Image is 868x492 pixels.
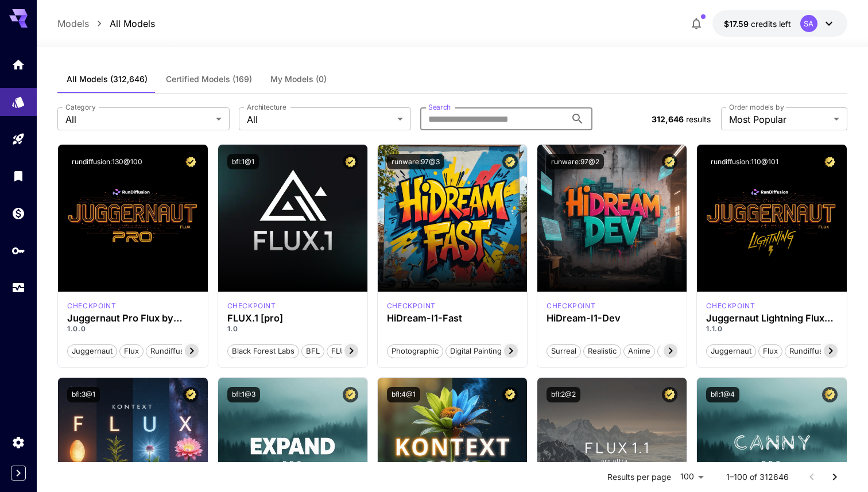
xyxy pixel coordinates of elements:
button: Certified Model – Vetted for best performance and includes a commercial license. [343,154,358,169]
span: juggernaut [68,346,117,357]
label: Architecture [247,102,286,112]
div: Playground [11,132,25,146]
span: flux [120,346,143,357]
span: All [247,113,393,126]
div: Wallet [11,206,25,220]
button: bfl:1@3 [227,387,260,402]
button: Photographic [387,343,443,358]
p: 1.0.0 [67,324,198,334]
button: bfl:4@1 [387,387,420,402]
button: rundiffusion [146,343,200,358]
span: Most Popular [729,113,829,126]
div: Library [11,169,25,183]
button: Surreal [547,343,581,358]
button: Anime [623,343,655,358]
span: BFL [302,346,324,357]
span: rundiffusion [146,346,199,357]
button: rundiffusion:130@100 [67,154,147,169]
button: juggernaut [706,343,756,358]
span: All Models (312,646) [67,74,148,84]
span: Photographic [387,346,443,357]
p: 1.0 [227,324,358,334]
span: Stylized [658,346,693,357]
div: Expand sidebar [11,466,26,481]
label: Order models by [729,102,784,112]
p: checkpoint [227,301,276,311]
button: rundiffusion:110@101 [706,154,783,169]
h3: HiDream-I1-Dev [547,313,677,324]
button: Realistic [583,343,621,358]
span: credits left [751,19,791,29]
button: bfl:1@1 [227,154,259,169]
button: Certified Model – Vetted for best performance and includes a commercial license. [183,154,199,169]
button: $17.5935SA [712,10,847,37]
h3: Juggernaut Lightning Flux by RunDiffusion [706,313,837,324]
button: Go to next page [823,466,846,489]
button: Black Forest Labs [227,343,299,358]
div: Settings [11,435,25,450]
span: Digital Painting [446,346,506,357]
button: Certified Model – Vetted for best performance and includes a commercial license. [662,387,677,402]
button: Certified Model – Vetted for best performance and includes a commercial license. [822,387,838,402]
h3: Juggernaut Pro Flux by RunDiffusion [67,313,198,324]
button: bfl:2@2 [547,387,580,402]
button: flux [758,343,782,358]
div: 100 [676,468,708,485]
span: rundiffusion [785,346,838,357]
button: Certified Model – Vetted for best performance and includes a commercial license. [662,154,677,169]
span: Anime [624,346,654,357]
div: FLUX.1 D [67,301,116,311]
span: My Models (0) [270,74,327,84]
button: Certified Model – Vetted for best performance and includes a commercial license. [343,387,358,402]
button: rundiffusion [785,343,839,358]
button: BFL [301,343,324,358]
button: Digital Painting [445,343,506,358]
button: flux [119,343,144,358]
div: Home [11,57,25,72]
button: Certified Model – Vetted for best performance and includes a commercial license. [822,154,838,169]
button: FLUX.1 [pro] [327,343,380,358]
label: Search [428,102,451,112]
button: Certified Model – Vetted for best performance and includes a commercial license. [502,387,518,402]
button: Stylized [657,343,694,358]
button: runware:97@3 [387,154,444,169]
div: Usage [11,281,25,295]
div: Models [11,95,25,109]
p: 1–100 of 312646 [726,471,789,483]
a: All Models [110,17,155,30]
p: 1.1.0 [706,324,837,334]
div: fluxpro [227,301,276,311]
p: checkpoint [67,301,116,311]
p: checkpoint [547,301,595,311]
span: results [686,114,711,124]
button: bfl:1@4 [706,387,739,402]
div: FLUX.1 D [706,301,755,311]
button: bfl:3@1 [67,387,100,402]
div: HiDream-I1-Fast [387,313,518,324]
span: $17.59 [724,19,751,29]
span: Certified Models (169) [166,74,252,84]
button: runware:97@2 [547,154,604,169]
span: Realistic [584,346,621,357]
span: 312,646 [652,114,684,124]
p: Results per page [607,471,671,483]
button: Certified Model – Vetted for best performance and includes a commercial license. [183,387,199,402]
button: Certified Model – Vetted for best performance and includes a commercial license. [502,154,518,169]
span: Surreal [547,346,580,357]
h3: FLUX.1 [pro] [227,313,358,324]
span: flux [759,346,782,357]
div: HiDream Fast [387,301,436,311]
span: juggernaut [707,346,755,357]
div: SA [800,15,817,32]
label: Category [65,102,96,112]
div: API Keys [11,243,25,258]
p: Models [57,17,89,30]
div: $17.5935 [724,18,791,30]
div: HiDream Dev [547,301,595,311]
nav: breadcrumb [57,17,155,30]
